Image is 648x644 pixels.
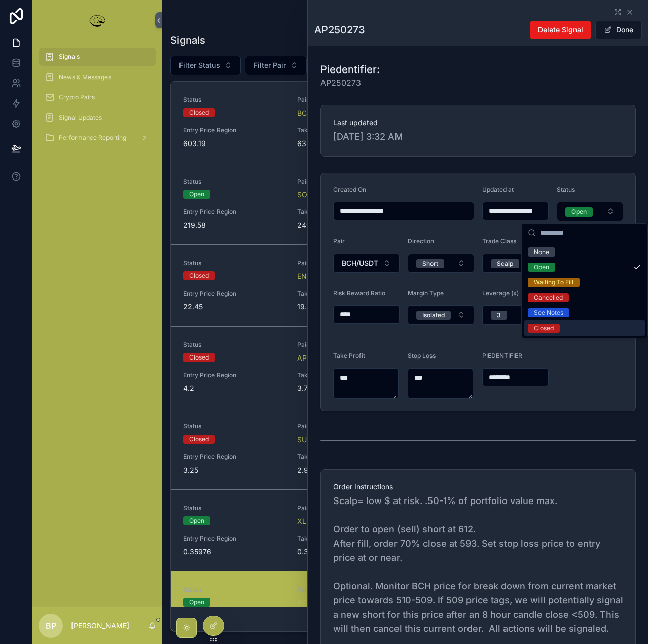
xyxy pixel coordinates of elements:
[482,289,519,297] span: Leverage (x)
[171,326,639,408] a: StatusClosedPairAPT/USDTUpdated at[DATE] 12:08 AMPIEDENTIFIERAP250272Entry Price Region4.2Take Pr...
[297,302,399,312] span: 19.78
[183,302,285,312] span: 22.45
[71,621,129,631] p: [PERSON_NAME]
[183,208,285,216] span: Entry Price Region
[183,534,285,543] span: Entry Price Region
[171,408,639,489] a: StatusClosedPairSUI/USDTUpdated at[DATE] 4:23 PMPIEDENTIFIERAP250271Entry Price Region3.25Take Pr...
[297,353,333,363] span: APT/USDT
[297,465,399,475] span: 2.95
[39,68,156,86] a: News & Messages
[183,547,285,557] span: 0.35976
[59,73,111,81] span: News & Messages
[333,494,623,636] span: Scalp= low $ at risk. .50-1% of portfolio value max. Order to open (sell) short at 612. After fil...
[183,177,285,186] span: Status
[408,237,434,245] span: Direction
[534,247,549,257] div: None
[408,305,474,325] button: Select Button
[297,371,399,379] span: Take Profit
[534,263,549,272] div: Open
[534,324,554,333] div: Closed
[183,383,285,393] span: 4.2
[245,56,307,75] button: Select Button
[297,516,335,526] span: XLM/USDT
[482,352,522,360] span: PIEDENTIFIER
[297,504,399,512] span: Pair
[189,516,204,525] div: Open
[189,598,204,607] div: Open
[171,82,639,163] a: StatusClosedPairBCH/USDTUpdated at[DATE] 8:00 AMPIEDENTIFIERAP250275Entry Price Region603.19Take ...
[297,598,334,608] a: BCH/USDT
[183,290,285,298] span: Entry Price Region
[87,12,107,28] img: App logo
[557,202,623,221] button: Select Button
[534,293,563,302] div: Cancelled
[39,88,156,106] a: Crypto Pairs
[59,134,126,142] span: Performance Reporting
[333,130,623,144] span: [DATE] 3:32 AM
[171,489,639,571] a: StatusOpenPairXLM/USDTUpdated at[DATE] 9:46 AMPIEDENTIFIERAP250268Entry Price Region0.35976Take P...
[170,56,241,75] button: Select Button
[183,371,285,379] span: Entry Price Region
[333,482,623,492] span: Order Instructions
[189,108,209,117] div: Closed
[297,435,331,445] a: SUI/USDT
[482,186,514,193] span: Updated at
[297,220,399,230] span: 249.5
[297,108,334,118] a: BCH/USDT
[297,96,399,104] span: Pair
[183,453,285,461] span: Entry Price Region
[482,237,516,245] span: Trade Class
[183,341,285,349] span: Status
[183,586,285,594] span: Status
[482,254,549,273] button: Select Button
[59,93,95,101] span: Crypto Pairs
[189,435,209,444] div: Closed
[297,190,333,200] span: SOL/USDT
[497,259,513,268] div: Scalp
[408,289,444,297] span: Margin Type
[179,60,220,70] span: Filter Status
[297,547,399,557] span: 0.388
[297,586,399,594] span: Pair
[183,259,285,267] span: Status
[297,271,333,281] span: ENS/USDT
[183,126,285,134] span: Entry Price Region
[189,353,209,362] div: Closed
[183,138,285,149] span: 603.19
[59,53,80,61] span: Signals
[333,118,623,128] span: Last updated
[297,341,399,349] span: Pair
[595,21,642,39] button: Done
[39,129,156,147] a: Performance Reporting
[408,352,436,360] span: Stop Loss
[297,259,399,267] span: Pair
[46,620,56,632] span: BP
[59,114,102,122] span: Signal Updates
[189,271,209,280] div: Closed
[171,244,639,326] a: StatusClosedPairENS/USDTUpdated at[DATE] 12:24 AMPIEDENTIFIERAP250274Entry Price Region22.45Take ...
[297,177,399,186] span: Pair
[333,289,385,297] span: Risk Reward Ratio
[497,311,501,320] div: 3
[183,422,285,431] span: Status
[333,352,365,360] span: Take Profit
[522,242,647,338] div: Suggestions
[297,534,399,543] span: Take Profit
[333,237,345,245] span: Pair
[170,33,205,47] h1: Signals
[342,258,378,268] span: BCH/USDT
[39,109,156,127] a: Signal Updates
[32,41,162,160] div: scrollable content
[333,186,366,193] span: Created On
[39,48,156,66] a: Signals
[333,254,400,273] button: Select Button
[297,422,399,431] span: Pair
[557,186,575,193] span: Status
[183,220,285,230] span: 219.58
[183,96,285,104] span: Status
[408,254,474,273] button: Select Button
[482,305,549,325] button: Select Button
